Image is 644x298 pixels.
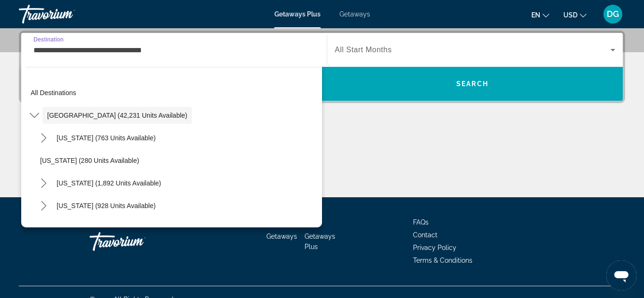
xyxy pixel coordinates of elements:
[35,130,52,146] button: Toggle Arizona (763 units available) submenu
[21,33,623,101] div: Search widget
[322,67,623,101] button: Search
[339,10,370,18] a: Getaways
[305,233,335,250] a: Getaways Plus
[413,257,472,264] a: Terms & Conditions
[413,218,429,226] a: FAQs
[563,8,586,22] button: Change currency
[26,84,322,101] button: Select destination: All destinations
[35,175,52,192] button: Toggle California (1,892 units available) submenu
[274,10,321,18] a: Getaways Plus
[563,11,578,19] span: USD
[47,112,187,119] span: [GEOGRAPHIC_DATA] (42,231 units available)
[40,157,139,164] span: [US_STATE] (280 units available)
[57,134,156,142] span: [US_STATE] (763 units available)
[33,36,64,42] span: Destination
[531,8,549,22] button: Change language
[57,202,156,209] span: [US_STATE] (928 units available)
[31,89,76,97] span: All destinations
[19,2,113,26] a: Travorium
[606,260,636,290] iframe: Button to launch messaging window
[413,231,438,239] a: Contact
[35,220,322,237] button: Select destination: Connecticut (31 units available)
[335,46,392,54] span: All Start Months
[52,197,160,214] button: Select destination: Colorado (928 units available)
[26,107,42,124] button: Toggle United States (42,231 units available) submenu
[607,9,619,19] span: DG
[413,244,456,251] a: Privacy Policy
[531,11,540,19] span: en
[35,198,52,214] button: Toggle Colorado (928 units available) submenu
[21,62,322,227] div: Destination options
[57,179,161,187] span: [US_STATE] (1,892 units available)
[52,129,160,146] button: Select destination: Arizona (763 units available)
[266,233,297,240] a: Getaways
[601,4,625,24] button: User Menu
[456,80,488,88] span: Search
[33,45,314,56] input: Select destination
[90,227,184,256] a: Go Home
[52,175,166,192] button: Select destination: California (1,892 units available)
[42,107,192,124] button: Select destination: United States (42,231 units available)
[35,152,322,169] button: Select destination: Arkansas (280 units available)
